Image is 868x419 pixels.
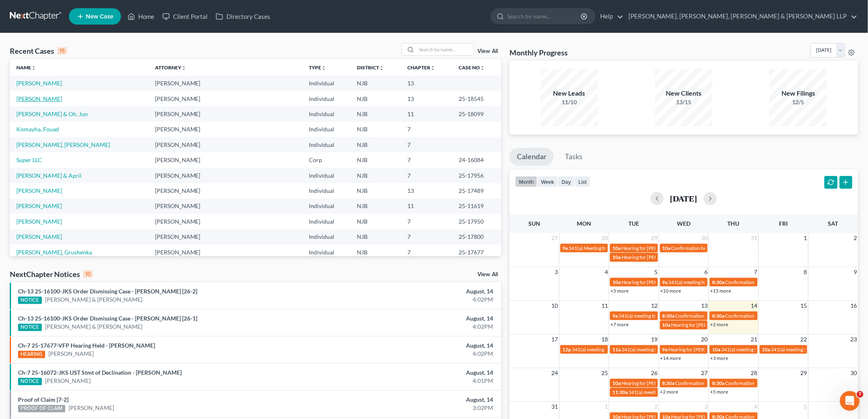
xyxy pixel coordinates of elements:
a: Proof of Claim [7-2] [18,396,69,403]
td: [PERSON_NAME] [148,183,302,198]
button: day [558,176,575,187]
span: 26 [651,368,659,378]
span: 10a [712,346,720,353]
div: Silvia says… [7,158,158,183]
span: 341(a) meeting for [PERSON_NAME] [619,313,698,319]
div: Silvia says… [7,24,158,48]
span: 9a [662,279,668,285]
h1: Operator [40,4,69,10]
span: Confirmation hearing for [PERSON_NAME] [672,245,765,251]
a: Ch-7 25-16072-JKS UST Stmt of Declination - [PERSON_NAME] [18,369,182,376]
td: Individual [302,214,351,229]
a: [PERSON_NAME] [69,404,114,412]
span: 10a [662,322,671,328]
td: Individual [302,199,351,214]
span: 7 [754,267,758,277]
span: Mon [577,220,592,227]
button: Upload attachment [39,269,46,275]
a: Ch-13 25-16100-JKS Order Dismissing Case - [PERSON_NAME] [26-1] [18,315,197,322]
div: yes [141,126,151,134]
td: 7 [401,229,452,245]
a: Districtunfold_more [357,64,384,71]
button: Home [143,3,159,19]
h3: Monthly Progress [509,48,568,57]
div: Gotcha! And the codes are directly from PACER and not a third party authentication app? Thank you... [13,188,128,228]
span: 5 [654,267,659,277]
div: HEARING [18,351,45,358]
td: 25-17950 [452,214,501,229]
button: Emoji picker [13,269,19,275]
div: I have to entered twice [78,140,158,158]
span: 10a [612,245,621,251]
span: 29 [651,233,659,243]
a: +2 more [660,389,678,395]
span: 2 [654,402,659,412]
div: I have to entered twice [85,145,151,153]
span: 28 [750,368,758,378]
td: NJB [350,199,401,214]
td: [PERSON_NAME] [148,199,302,214]
span: 341(a) meeting for [PERSON_NAME] [771,346,850,353]
a: Home [123,9,158,24]
td: [PERSON_NAME] [148,106,302,121]
td: [PERSON_NAME] [148,91,302,106]
span: Fri [779,220,788,227]
button: Send a message… [141,266,154,279]
span: 30 [850,368,858,378]
td: [PERSON_NAME] [148,76,302,91]
div: the case is filed now. thanks. [61,24,158,42]
a: +3 more [710,355,728,361]
td: 25-17956 [452,168,501,183]
a: [PERSON_NAME], Grushenka [16,249,92,256]
div: 10 [83,270,93,278]
span: 5 [803,402,808,412]
p: The team can also help [40,10,102,18]
td: 7 [401,214,452,229]
span: 25 [601,368,609,378]
span: 15 [800,301,808,311]
div: August, 14 [340,314,493,323]
span: 9a [662,346,668,353]
span: 17 [551,334,559,344]
div: 15 [57,47,67,55]
span: 20 [700,334,708,344]
span: 30 [700,233,708,243]
td: NJB [350,76,401,91]
span: 4 [754,402,758,412]
td: NJB [350,245,401,260]
i: unfold_more [31,66,36,71]
a: Directory Cases [212,9,274,24]
span: 10a [762,346,770,353]
div: New Filings [770,89,827,98]
td: Individual [302,245,351,260]
div: NOTICE [18,378,42,385]
div: NextChapter Notices [10,269,93,279]
td: Individual [302,183,351,198]
div: Silvia says… [7,140,158,159]
div: New Leads [541,89,598,98]
a: +7 more [610,321,628,327]
a: Ch-13 25-16100-JKS Order Dismissing Case - [PERSON_NAME] [26-2] [18,288,197,295]
div: NOTICE [18,297,42,304]
a: Calendar [509,148,554,166]
td: 7 [401,137,452,152]
span: Thu [728,220,740,227]
i: unfold_more [480,66,485,71]
h2: [DATE] [670,194,697,203]
a: Komayha, Fouad [16,126,59,133]
span: 28 [601,233,609,243]
div: the case is filed now. thanks. [68,29,151,37]
a: [PERSON_NAME] & Oh, Jun [16,110,88,117]
span: 4 [604,267,609,277]
span: 341(a) meeting for [PERSON_NAME] [621,346,701,353]
div: 4:02PM [340,323,493,331]
div: Hi [PERSON_NAME]! Glad to hear it! Out of curiosity, was this just a mistake with the MFA codes? ... [13,53,128,110]
span: 27 [551,233,559,243]
td: 7 [401,122,452,137]
div: Gotcha! And the codes are directly from PACER and not a third party authentication app? Thank you... [7,183,135,233]
span: 10a [612,279,621,285]
span: 7 [857,391,863,398]
a: [PERSON_NAME] [16,233,62,240]
span: 31 [750,233,758,243]
span: 2 [853,233,858,243]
